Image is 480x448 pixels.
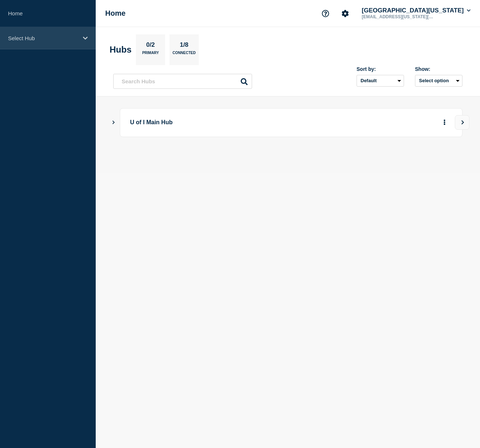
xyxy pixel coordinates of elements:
[110,45,132,55] h2: Hubs
[130,116,331,129] p: U of I Main Hub
[144,41,158,51] p: 0/2
[440,116,449,129] button: More actions
[338,6,353,21] button: Account settings
[455,115,469,130] button: View
[357,75,404,87] select: Sort by
[318,6,333,21] button: Support
[112,120,115,125] button: Show Connected Hubs
[360,7,472,14] button: [GEOGRAPHIC_DATA][US_STATE]
[357,66,404,72] div: Sort by:
[113,74,252,89] input: Search Hubs
[172,51,195,58] p: Connected
[415,66,462,72] div: Show:
[360,14,436,19] p: [EMAIL_ADDRESS][US_STATE][DOMAIN_NAME]
[8,35,78,41] p: Select Hub
[177,41,191,51] p: 1/8
[415,75,462,87] button: Select option
[105,9,126,18] h1: Home
[142,51,159,58] p: Primary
